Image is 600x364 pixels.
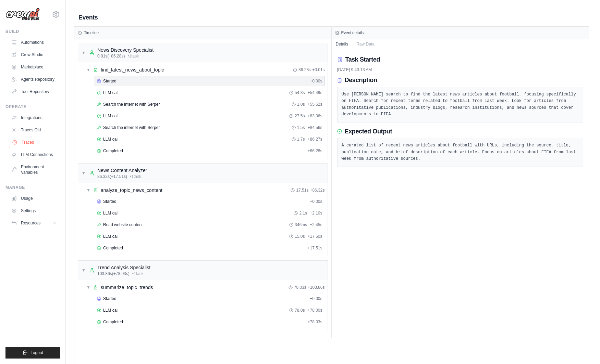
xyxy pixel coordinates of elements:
h2: Task Started [345,55,380,64]
span: + 86.32s [310,187,325,193]
span: 86.32s (+17.51s) [97,174,127,179]
span: + 83.06s [307,113,322,119]
button: Raw Data [352,39,379,49]
a: Traces Old [8,125,60,135]
a: Integrations [8,112,60,123]
span: • 1 task [127,53,139,59]
span: Started [103,78,117,84]
div: analyze_topic_news_content [101,187,162,194]
pre: A curated list of recent news articles about football with URLs, including the source, title, pub... [342,142,579,162]
span: Read website content [103,222,143,227]
span: Resources [21,220,40,226]
span: 346ms [295,222,307,227]
span: 1.5s [297,125,305,130]
div: summarize_topic_trends [101,284,153,291]
span: Search the internet with Serper [103,102,160,107]
span: ▼ [82,268,86,273]
span: LLM call [103,113,119,119]
span: 103.86s (+78.03s) [97,271,130,276]
span: • 1 task [132,271,144,276]
span: 27.5s [295,113,305,119]
span: 1.7s [297,136,305,142]
span: + 0.01s [312,67,325,73]
a: Environment Variables [8,161,60,178]
span: 1.0s [297,102,305,107]
span: Started [103,296,117,301]
button: Resources [8,218,60,229]
span: Started [103,199,117,204]
span: 54.3s [295,90,305,95]
span: 78.03s [294,285,306,290]
div: News Discovery Specialist [97,47,154,53]
span: Search the internet with Serper [103,125,160,130]
span: LLM call [103,90,119,95]
div: Operate [5,104,60,109]
iframe: Chat Widget [566,331,600,364]
span: 0.01s (+86.28s) [97,53,125,59]
span: LLM call [103,136,119,142]
span: + 55.52s [307,102,322,107]
span: + 0.00s [310,78,322,84]
a: LLM Connections [8,149,60,160]
a: Agents Repository [8,74,60,85]
span: 2.1s [299,210,307,216]
span: + 86.28s [307,148,322,154]
span: LLM call [103,308,119,313]
div: Build [5,29,60,34]
a: Tool Repository [8,86,60,97]
span: + 78.00s [307,308,322,313]
span: • 1 task [130,174,141,179]
span: LLM call [103,234,119,239]
pre: Use [PERSON_NAME] search to find the latest news articles about football, focusing specifically o... [342,91,579,118]
a: Automations [8,37,60,48]
span: + 17.50s [307,234,322,239]
span: + 78.03s [307,319,322,325]
span: ▼ [82,50,86,55]
h2: Events [78,13,98,22]
span: 78.0s [295,308,305,313]
div: Manage [5,185,60,190]
span: ▼ [86,67,90,73]
a: Usage [8,193,60,204]
span: Completed [103,245,123,251]
span: + 0.00s [310,296,322,301]
div: [DATE] 9:43:13 AM [337,67,584,73]
h3: Event details [341,30,364,36]
span: 15.0s [295,234,305,239]
h3: Expected Output [345,128,392,135]
span: + 103.86s [308,285,325,290]
h3: Description [345,77,377,84]
div: News Content Analyzer [97,167,147,174]
img: Logo [5,8,40,21]
a: Marketplace [8,62,60,73]
span: 17.51s [296,187,308,193]
span: Completed [103,319,123,325]
a: Crew Studio [8,49,60,60]
span: ▼ [86,187,90,193]
span: ▼ [86,285,90,290]
span: + 86.27s [307,136,322,142]
span: ▼ [82,170,86,176]
span: Completed [103,148,123,154]
span: Logout [30,350,43,355]
span: 86.28s [298,67,311,73]
span: + 2.45s [310,222,322,227]
span: + 0.00s [310,199,322,204]
span: + 54.49s [307,90,322,95]
button: Details [332,39,353,49]
span: LLM call [103,210,119,216]
span: + 2.10s [310,210,322,216]
div: find_latest_news_about_topic [101,66,164,73]
span: + 84.56s [307,125,322,130]
h3: Timeline [84,30,99,36]
div: Trend Analysis Specialist [97,264,150,271]
button: Logout [5,347,60,359]
a: Settings [8,205,60,216]
a: Traces [9,137,61,148]
span: + 17.51s [307,245,322,251]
